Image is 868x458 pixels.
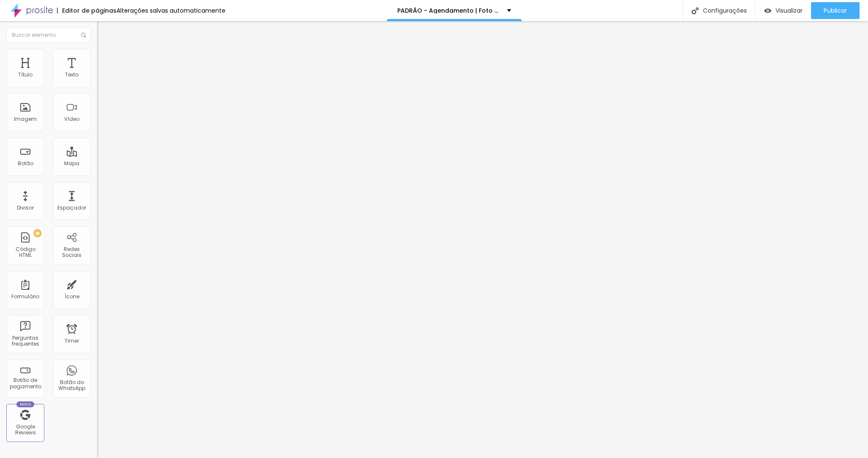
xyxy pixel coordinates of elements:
[64,161,79,166] div: Mapa
[756,2,811,19] button: Visualizar
[764,7,771,14] img: view-1.svg
[8,246,42,259] div: Código HTML
[57,205,86,211] div: Espaçador
[97,21,868,458] iframe: Editor
[824,7,847,14] span: Publicar
[65,294,79,300] div: Ícone
[117,8,225,14] div: Alterações salvas automaticamente
[6,27,91,43] input: Buscar elemento
[8,335,42,347] div: Perguntas frequentes
[18,72,33,78] div: Título
[55,246,88,259] div: Redes Sociais
[16,401,35,407] div: Novo
[18,161,33,166] div: Botão
[65,72,79,78] div: Texto
[81,33,86,38] img: Icone
[17,205,34,211] div: Divisor
[692,7,699,14] img: Icone
[57,8,117,14] div: Editor de páginas
[64,116,79,122] div: Vídeo
[811,2,860,19] button: Publicar
[8,377,42,390] div: Botão de pagamento
[776,7,803,14] span: Visualizar
[55,379,88,392] div: Botão do WhatsApp
[11,294,39,300] div: Formulário
[14,116,37,122] div: Imagem
[65,338,79,344] div: Timer
[8,424,42,436] div: Google Reviews
[397,8,501,14] p: PADRÃO - Agendamento | Foto Convite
